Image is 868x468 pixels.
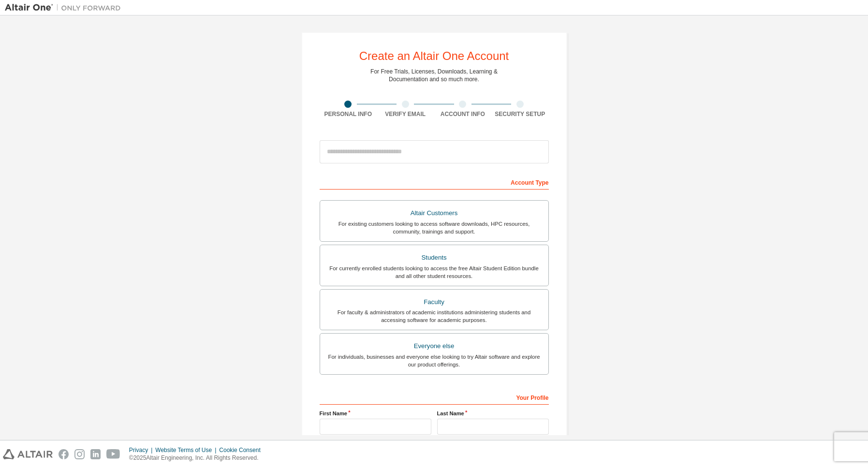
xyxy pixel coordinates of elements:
img: instagram.svg [74,449,85,459]
div: Privacy [129,446,155,454]
div: Cookie Consent [219,446,266,454]
img: youtube.svg [106,449,120,459]
div: Security Setup [491,110,549,118]
img: facebook.svg [59,449,69,459]
div: For currently enrolled students looking to access the free Altair Student Edition bundle and all ... [326,264,543,280]
div: Verify Email [377,110,434,118]
div: For faculty & administrators of academic institutions administering students and accessing softwa... [326,308,543,324]
div: Account Type [320,174,549,190]
div: For individuals, businesses and everyone else looking to try Altair software and explore our prod... [326,353,543,368]
img: altair_logo.svg [3,449,53,459]
div: Everyone else [326,339,543,353]
img: linkedin.svg [90,449,101,459]
div: For Free Trials, Licenses, Downloads, Learning & Documentation and so much more. [370,68,498,83]
div: Create an Altair One Account [359,50,509,62]
div: Altair Customers [326,206,543,220]
p: © 2025 Altair Engineering, Inc. All Rights Reserved. [129,454,266,462]
div: Your Profile [320,389,549,405]
div: For existing customers looking to access software downloads, HPC resources, community, trainings ... [326,220,543,235]
label: Last Name [437,409,549,417]
label: First Name [320,409,431,417]
div: Faculty [326,295,543,309]
div: Personal Info [320,110,377,118]
div: Website Terms of Use [155,446,219,454]
div: Students [326,251,543,264]
img: Altair One [5,3,126,13]
div: Account Info [434,110,492,118]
